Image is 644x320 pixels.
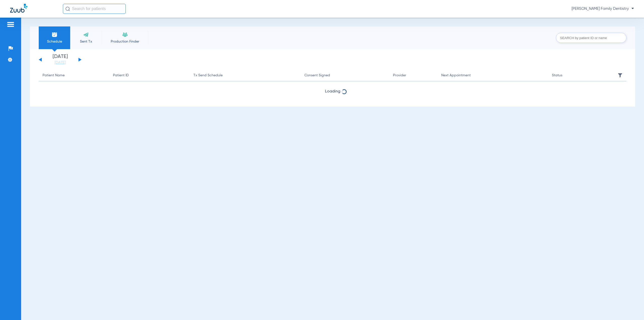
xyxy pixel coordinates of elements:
span: Schedule [43,39,66,44]
span: Production Finder [105,39,144,44]
img: hamburger-icon [7,21,15,27]
div: Patient ID [113,73,129,78]
div: Status [552,73,562,78]
span: [PERSON_NAME] Family Dentistry [572,6,634,11]
a: [DATE] [45,60,75,65]
div: Next Appointment [441,73,544,78]
span: Sent Tx [74,39,98,44]
div: Provider [393,73,406,78]
img: Search Icon [65,7,70,11]
img: Zuub Logo [10,4,27,13]
span: Loading [39,89,626,94]
img: Recare [122,31,128,38]
div: Patient Name [43,73,105,78]
img: Sent Tx [83,31,89,38]
div: Consent Signed [304,73,330,78]
div: Consent Signed [304,73,385,78]
div: Patient ID [113,73,186,78]
div: Status [552,73,605,78]
div: Patient Name [43,73,65,78]
div: Next Appointment [441,73,471,78]
div: Tx Send Schedule [193,73,223,78]
div: Tx Send Schedule [193,73,297,78]
input: SEARCH by patient ID or name [556,33,626,43]
img: filter.svg [618,73,623,78]
div: Provider [393,73,434,78]
input: Search for patients [63,4,126,14]
li: [DATE] [45,54,75,65]
img: Schedule [52,31,58,38]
